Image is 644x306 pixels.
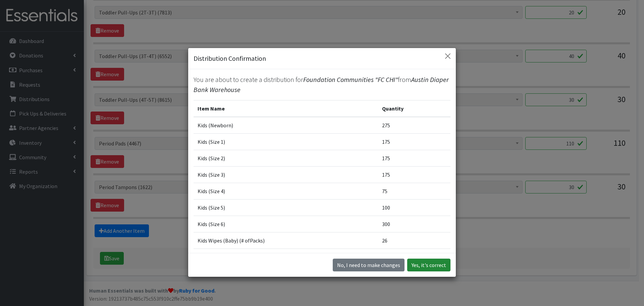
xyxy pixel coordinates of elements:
td: Kids (Size 6) [194,216,378,232]
td: Kids (Size 5) [194,200,378,216]
td: 275 [378,117,450,134]
td: Toddler Pull-Ups (2T-3T) [194,249,378,265]
td: Kids Wipes (Baby) (# ofPacks) [194,232,378,249]
button: Close [442,51,453,61]
td: 175 [378,167,450,183]
td: 75 [378,183,450,200]
td: 300 [378,216,450,232]
td: 26 [378,232,450,249]
th: Quantity [378,100,450,117]
p: You are about to create a distribution for from [194,75,450,95]
td: Kids (Size 2) [194,150,378,167]
button: No I need to make changes [333,259,405,271]
td: Kids (Size 3) [194,167,378,183]
td: 20 [378,249,450,265]
td: 100 [378,200,450,216]
th: Item Name [194,100,378,117]
h5: Distribution Confirmation [194,53,266,63]
td: Kids (Size 1) [194,134,378,150]
td: 175 [378,150,450,167]
td: Kids (Size 4) [194,183,378,200]
button: Yes, it's correct [407,259,450,271]
span: Foundation Communities "FC CHI" [303,75,398,84]
td: 175 [378,134,450,150]
td: Kids (Newborn) [194,117,378,134]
